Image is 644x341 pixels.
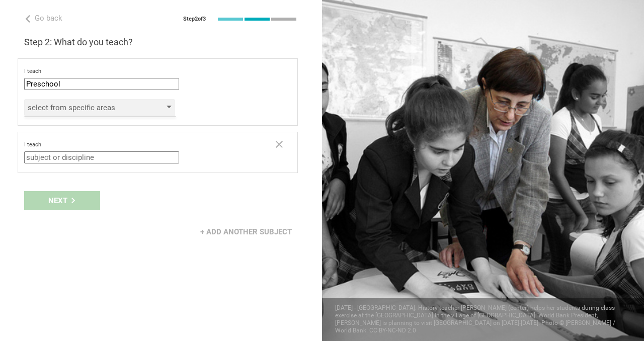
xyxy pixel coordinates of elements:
[322,298,644,341] div: [DATE] - [GEOGRAPHIC_DATA]. History teacher [PERSON_NAME] (center) helps her students during clas...
[24,68,291,75] div: I teach
[24,141,267,148] div: I teach
[24,78,179,90] input: subject or discipline
[24,36,298,48] h3: Step 2: What do you teach?
[183,16,206,23] div: Step 2 of 3
[35,14,62,23] span: Go back
[194,222,298,241] div: + Add another subject
[28,103,143,113] div: select from specific areas
[24,151,179,163] input: subject or discipline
